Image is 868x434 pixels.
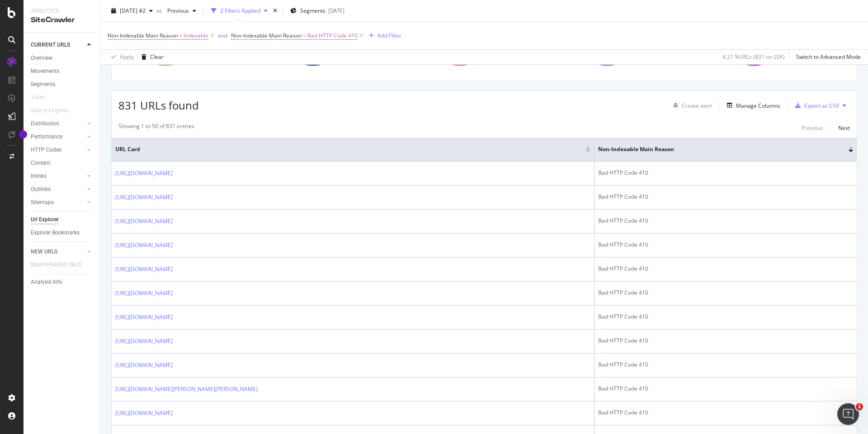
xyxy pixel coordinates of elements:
[838,122,850,133] button: Next
[793,50,861,64] button: Switch to Advanced Mode
[31,53,52,63] div: Overview
[115,193,173,202] a: [URL][DOMAIN_NAME]
[31,132,62,142] div: Performance
[108,4,156,18] button: [DATE] #2
[598,241,853,249] div: Bad HTTP Code 410
[31,172,47,181] div: Inlinks
[31,228,94,238] a: Explorer Bookmarks
[796,53,861,61] div: Switch to Advanced Mode
[19,130,27,138] div: Tooltip anchor
[31,260,81,270] div: DISAPPEARED URLS
[31,145,61,155] div: HTTP Codes
[179,32,183,39] span: ≠
[31,247,57,257] div: NEW URLS
[184,29,208,42] span: Indexable
[31,80,94,89] a: Segments
[31,67,94,76] a: Movements
[208,4,271,18] button: 2 Filters Applied
[837,403,859,425] iframe: Intercom live chat
[300,7,325,14] span: Segments
[670,98,712,113] button: Create alert
[115,289,173,298] a: [URL][DOMAIN_NAME]
[115,313,173,322] a: [URL][DOMAIN_NAME]
[307,29,358,42] span: Bad HTTP Code 410
[598,409,853,417] div: Bad HTTP Code 410
[31,40,70,50] div: CURRENT URLS
[31,145,85,155] a: HTTP Codes
[723,100,780,111] button: Manage Columns
[31,247,85,257] a: NEW URLS
[31,80,55,89] div: Segments
[598,289,853,297] div: Bad HTTP Code 410
[150,53,164,61] div: Clear
[722,53,785,61] div: 4.21 % URLs ( 831 on 20K )
[164,7,189,14] span: Previous
[31,7,93,15] div: Analytics
[598,385,853,393] div: Bad HTTP Code 410
[31,119,59,129] div: Distribution
[218,31,227,40] button: and
[115,361,173,370] a: [URL][DOMAIN_NAME]
[31,198,85,207] a: Sitemaps
[31,172,85,181] a: Inlinks
[377,32,401,39] div: Add Filter
[218,32,227,39] div: and
[31,158,94,168] a: Content
[120,7,146,14] span: 2025 Aug. 27th #2
[271,6,279,15] div: times
[115,217,173,226] a: [URL][DOMAIN_NAME]
[156,7,164,14] span: vs
[31,215,94,224] a: Url Explorer
[792,98,839,113] button: Export as CSV
[31,215,59,224] div: Url Explorer
[31,53,94,63] a: Overview
[31,277,94,287] a: Analysis Info
[31,228,80,238] div: Explorer Bookmarks
[303,32,306,39] span: =
[804,102,839,110] div: Export as CSV
[598,313,853,321] div: Bad HTTP Code 410
[31,93,44,102] div: Visits
[231,32,302,39] span: Non-Indexable Main Reason
[115,265,173,274] a: [URL][DOMAIN_NAME]
[328,7,344,14] div: [DATE]
[31,277,62,287] div: Analysis Info
[598,361,853,369] div: Bad HTTP Code 410
[31,93,53,102] a: Visits
[31,106,77,115] a: Search Engines
[164,4,200,18] button: Previous
[598,193,853,201] div: Bad HTTP Code 410
[856,403,863,410] span: 1
[802,122,823,133] button: Previous
[31,185,85,194] a: Outlinks
[108,50,134,64] button: Apply
[115,145,584,153] span: URL Card
[31,132,85,142] a: Performance
[115,409,173,418] a: [URL][DOMAIN_NAME]
[115,169,173,178] a: [URL][DOMAIN_NAME]
[31,260,90,270] a: DISAPPEARED URLS
[736,102,780,110] div: Manage Columns
[598,337,853,345] div: Bad HTTP Code 410
[115,337,173,346] a: [URL][DOMAIN_NAME]
[118,122,194,133] div: Showing 1 to 50 of 831 entries
[31,185,51,194] div: Outlinks
[31,198,54,207] div: Sitemaps
[838,124,850,132] div: Next
[31,67,59,76] div: Movements
[598,265,853,273] div: Bad HTTP Code 410
[108,32,178,39] span: Non-Indexable Main Reason
[120,53,134,61] div: Apply
[365,30,401,41] button: Add Filter
[598,217,853,225] div: Bad HTTP Code 410
[31,106,68,115] div: Search Engines
[598,145,835,153] span: Non-Indexable Main Reason
[682,102,712,110] div: Create alert
[31,40,85,50] a: CURRENT URLS
[115,241,173,250] a: [URL][DOMAIN_NAME]
[31,158,50,168] div: Content
[115,385,258,394] a: [URL][DOMAIN_NAME][PERSON_NAME][PERSON_NAME]
[598,169,853,177] div: Bad HTTP Code 410
[31,119,85,129] a: Distribution
[118,98,199,113] span: 831 URLs found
